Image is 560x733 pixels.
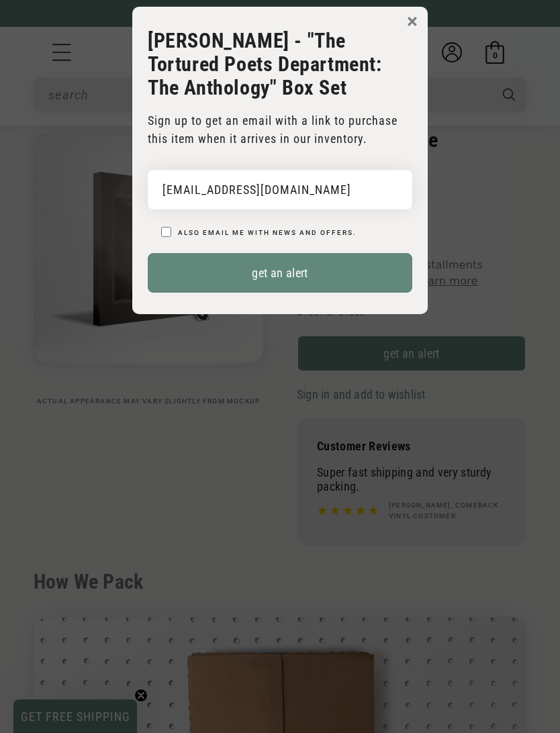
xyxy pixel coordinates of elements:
input: email [148,170,412,209]
button: get an alert [148,253,412,293]
label: Also email me with news and offers. [178,229,357,236]
h3: [PERSON_NAME] - "The Tortured Poets Department: The Anthology" Box Set [148,29,412,99]
button: × [407,11,418,32]
p: Sign up to get an email with a link to purchase this item when it arrives in our inventory. [148,111,412,148]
